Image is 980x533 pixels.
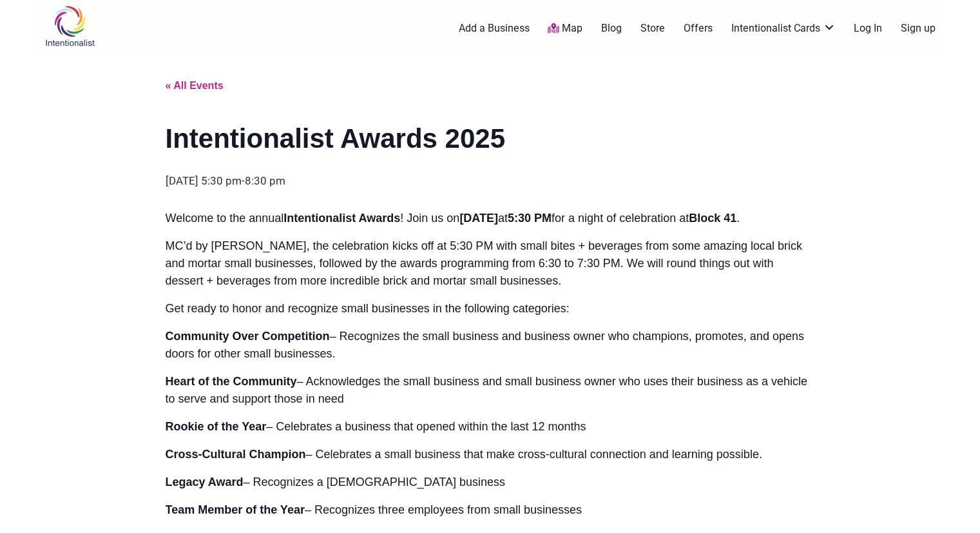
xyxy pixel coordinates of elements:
[508,212,552,225] strong: 5:30 PM
[166,501,815,519] p: – Recognizes three employees from small businesses
[166,375,297,388] strong: Heart of the Community
[166,448,306,461] strong: Cross-Cultural Champion
[459,212,498,225] strong: [DATE]
[166,420,267,433] strong: Rookie of the Year
[166,173,285,190] div: -
[39,5,101,47] img: Intentionalist
[166,474,815,491] p: – Recognizes a [DEMOGRAPHIC_DATA] business
[166,328,815,363] p: – Recognizes the small business and business owner who champions, promotes, and opens doors for o...
[689,212,736,225] strong: Block 41
[640,21,665,35] a: Store
[166,330,330,343] strong: Community Over Competition
[166,476,244,488] strong: Legacy Award
[548,21,582,36] a: Map
[731,21,836,35] a: Intentionalist Cards
[684,21,713,35] a: Offers
[283,212,400,225] strong: Intentionalist Awards
[166,503,305,516] strong: Team Member of the Year
[459,21,530,35] a: Add a Business
[245,174,285,187] span: 8:30 pm
[901,21,936,35] a: Sign up
[601,21,622,35] a: Blog
[166,80,224,91] a: « All Events
[166,174,242,187] span: [DATE] 5:30 pm
[166,237,815,290] p: MC’d by [PERSON_NAME], the celebration kicks off at 5:30 PM with small bites + beverages from som...
[166,418,815,436] p: – Celebrates a business that opened within the last 12 months
[166,446,815,463] p: – Celebrates a small business that make cross-cultural connection and learning possible.
[166,210,815,227] p: Welcome to the annual ! Join us on at for a night of celebration at .
[166,300,815,317] p: Get ready to honor and recognize small businesses in the following categories:
[854,21,882,35] a: Log In
[166,120,815,157] h1: Intentionalist Awards 2025
[166,373,815,408] p: – Acknowledges the small business and small business owner who uses their business as a vehicle t...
